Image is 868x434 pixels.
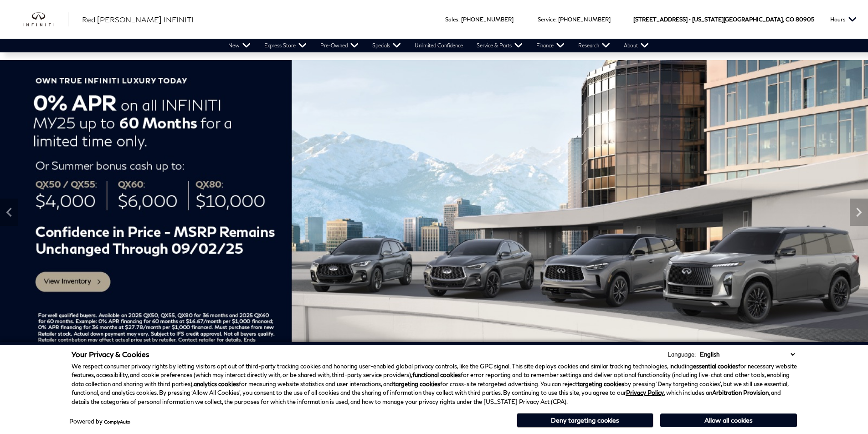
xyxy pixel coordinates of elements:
a: Express Store [257,39,313,52]
div: Language: [668,352,696,357]
a: New [221,39,257,52]
a: ComplyAuto [104,419,130,424]
a: Specials [365,39,408,52]
a: [PHONE_NUMBER] [558,16,611,23]
strong: analytics cookies [194,380,239,388]
a: Pre-Owned [313,39,365,52]
a: infiniti [23,12,68,27]
a: Red [PERSON_NAME] INFINITI [82,14,194,25]
a: Privacy Policy [626,389,664,396]
strong: functional cookies [412,371,461,378]
a: Unlimited Confidence [408,39,470,52]
button: Allow all cookies [660,414,797,427]
a: Service & Parts [470,39,529,52]
strong: Arbitration Provision [712,389,769,396]
a: [STREET_ADDRESS] • [US_STATE][GEOGRAPHIC_DATA], CO 80905 [633,16,814,23]
p: We respect consumer privacy rights by letting visitors opt out of third-party tracking cookies an... [72,362,797,407]
span: : [555,16,557,23]
a: [PHONE_NUMBER] [461,16,514,23]
nav: Main Navigation [221,39,656,52]
span: Red [PERSON_NAME] INFINITI [82,15,194,24]
a: About [617,39,656,52]
a: Research [571,39,617,52]
img: INFINITI [23,12,68,27]
a: Finance [529,39,571,52]
span: Sales [445,16,458,23]
button: Deny targeting cookies [517,413,653,428]
div: Next [850,199,868,226]
strong: targeting cookies [577,380,624,388]
strong: essential cookies [693,363,738,370]
span: Your Privacy & Cookies [72,350,149,358]
select: Language Select [698,350,797,359]
strong: targeting cookies [393,380,440,388]
span: : [458,16,460,23]
div: Powered by [69,419,130,424]
span: Service [538,16,555,23]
